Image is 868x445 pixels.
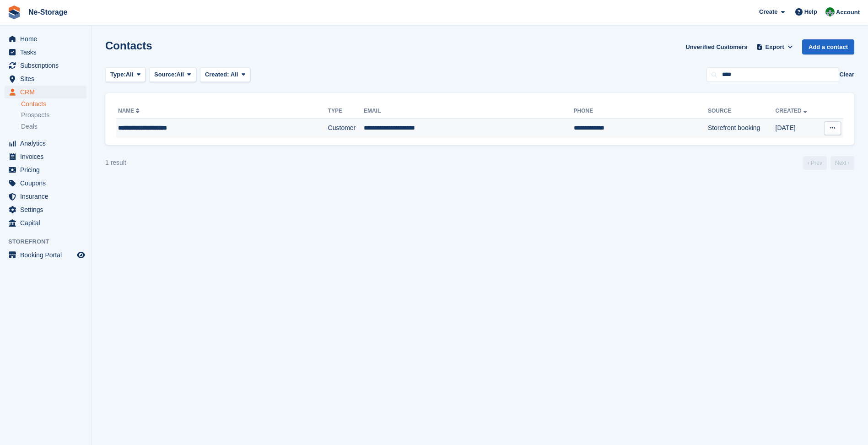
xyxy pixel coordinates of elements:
span: Tasks [20,46,75,59]
span: Help [804,7,817,16]
a: menu [5,150,86,163]
a: Deals [21,122,86,131]
img: stora-icon-8386f47178a22dfd0bd8f6a31ec36ba5ce8667c1dd55bd0f319d3a0aa187defe.svg [7,5,21,19]
span: All [126,70,134,79]
a: Add a contact [802,39,854,54]
span: Invoices [20,150,75,163]
button: Created: All [200,67,250,82]
span: CRM [20,86,75,98]
a: menu [5,59,86,72]
a: Next [830,156,854,170]
a: menu [5,190,86,203]
span: Prospects [21,111,49,119]
button: Export [755,39,795,54]
td: [DATE] [776,119,819,138]
a: menu [5,46,86,59]
a: Preview store [75,250,86,260]
a: menu [5,249,86,261]
a: menu [5,177,86,190]
a: menu [5,137,86,150]
a: Previous [803,156,827,170]
th: Source [708,104,776,119]
span: Storefront [8,237,91,246]
span: Deals [21,122,38,131]
span: Type: [110,70,126,79]
button: Clear [839,70,854,79]
div: 1 result [105,158,126,168]
a: menu [5,33,86,45]
span: Home [20,33,75,45]
h1: Contacts [105,39,152,52]
a: Name [118,108,141,114]
span: Export [766,43,784,52]
a: menu [5,217,86,229]
img: Charlotte Nesbitt [825,7,835,16]
span: Settings [20,203,75,216]
a: menu [5,203,86,216]
span: Subscriptions [20,59,75,72]
button: Source: All [149,67,196,82]
a: menu [5,163,86,176]
button: Type: All [105,67,146,82]
span: Created: [205,71,229,78]
a: menu [5,72,86,85]
span: Booking Portal [20,249,75,261]
span: Coupons [20,177,75,190]
nav: Page [801,156,856,170]
span: Insurance [20,190,75,203]
span: All [231,71,238,78]
span: Sites [20,72,75,85]
span: Create [759,7,777,16]
td: Customer [328,119,364,138]
td: Storefront booking [708,119,776,138]
span: Capital [20,217,75,229]
span: Analytics [20,137,75,150]
a: Created [776,108,809,114]
a: Contacts [21,100,86,109]
a: menu [5,86,86,98]
th: Email [364,104,574,119]
span: All [177,70,184,79]
a: Ne-Storage [25,5,71,20]
th: Type [328,104,364,119]
a: Unverified Customers [682,39,751,54]
th: Phone [574,104,708,119]
a: Prospects [21,110,86,120]
span: Pricing [20,163,75,176]
span: Source: [154,70,176,79]
span: Account [836,8,860,17]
